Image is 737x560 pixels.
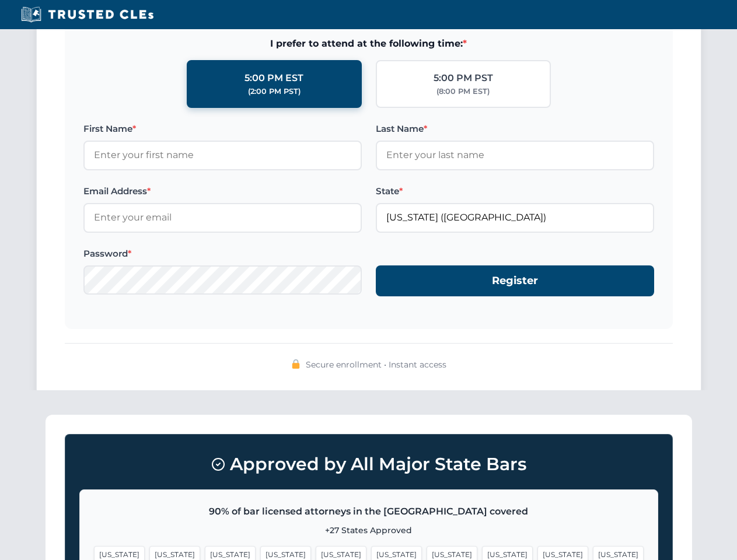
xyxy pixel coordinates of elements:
[83,141,362,170] input: Enter your first name
[18,6,157,23] img: Trusted CLEs
[306,358,446,371] span: Secure enrollment • Instant access
[436,86,490,97] div: (8:00 PM EST)
[248,86,301,97] div: (2:00 PM PST)
[83,36,654,51] span: I prefer to attend at the following time:
[83,184,362,198] label: Email Address
[83,203,362,232] input: Enter your email
[94,524,644,537] p: +27 States Approved
[83,122,362,136] label: First Name
[376,122,654,136] label: Last Name
[376,184,654,198] label: State
[291,359,301,369] img: 🔒
[376,265,654,296] button: Register
[376,203,654,232] input: Florida (FL)
[376,141,654,170] input: Enter your last name
[83,247,362,261] label: Password
[94,504,644,519] p: 90% of bar licensed attorneys in the [GEOGRAPHIC_DATA] covered
[79,449,658,480] h3: Approved by All Major State Bars
[244,71,303,86] div: 5:00 PM EST
[434,71,493,86] div: 5:00 PM PST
